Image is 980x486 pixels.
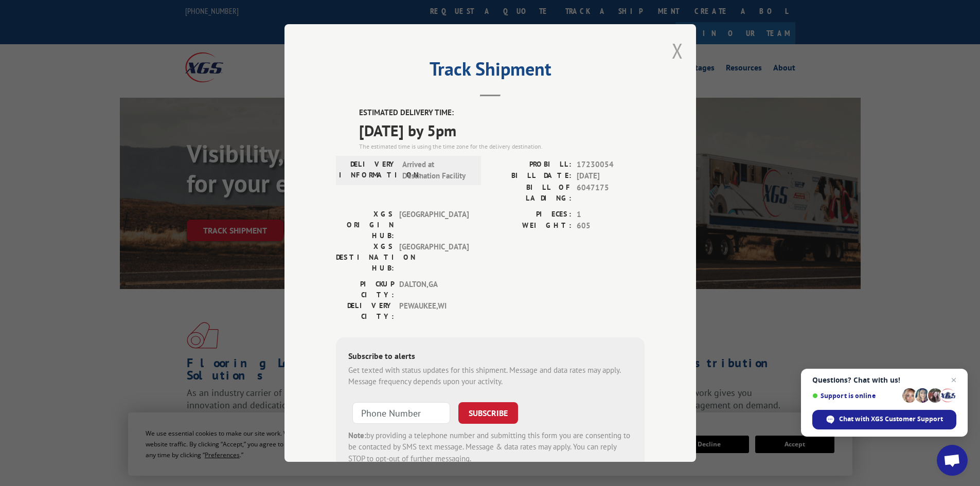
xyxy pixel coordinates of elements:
[490,220,572,232] label: WEIGHT:
[336,209,394,241] label: XGS ORIGIN HUB:
[399,209,469,241] span: [GEOGRAPHIC_DATA]
[399,241,469,274] span: [GEOGRAPHIC_DATA]
[490,170,572,182] label: BILL DATE:
[359,142,645,151] div: The estimated time is using the time zone for the delivery destination.
[339,159,397,182] label: DELIVERY INFORMATION:
[948,374,960,386] span: Close chat
[839,415,943,424] span: Chat with XGS Customer Support
[348,430,366,440] strong: Note:
[937,445,968,476] div: Open chat
[348,430,632,465] div: by providing a telephone number and submitting this form you are consenting to be contacted by SM...
[577,170,645,182] span: [DATE]
[577,209,645,221] span: 1
[348,365,632,388] div: Get texted with status updates for this shipment. Message and data rates may apply. Message frequ...
[402,159,472,182] span: Arrived at Destination Facility
[336,241,394,274] label: XGS DESTINATION HUB:
[399,300,469,322] span: PEWAUKEE , WI
[812,410,956,429] div: Chat with XGS Customer Support
[490,182,572,204] label: BILL OF LADING:
[577,182,645,204] span: 6047175
[359,107,645,119] label: ESTIMATED DELIVERY TIME:
[352,402,450,424] input: Phone Number
[812,376,956,384] span: Questions? Chat with us!
[336,279,394,300] label: PICKUP CITY:
[399,279,469,300] span: DALTON , GA
[458,402,518,424] button: SUBSCRIBE
[577,220,645,232] span: 605
[812,392,899,400] span: Support is online
[336,300,394,322] label: DELIVERY CITY:
[359,119,645,142] span: [DATE] by 5pm
[672,37,683,64] button: Close modal
[336,62,645,81] h2: Track Shipment
[490,209,572,221] label: PIECES:
[577,159,645,171] span: 17230054
[348,350,632,365] div: Subscribe to alerts
[490,159,572,171] label: PROBILL:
